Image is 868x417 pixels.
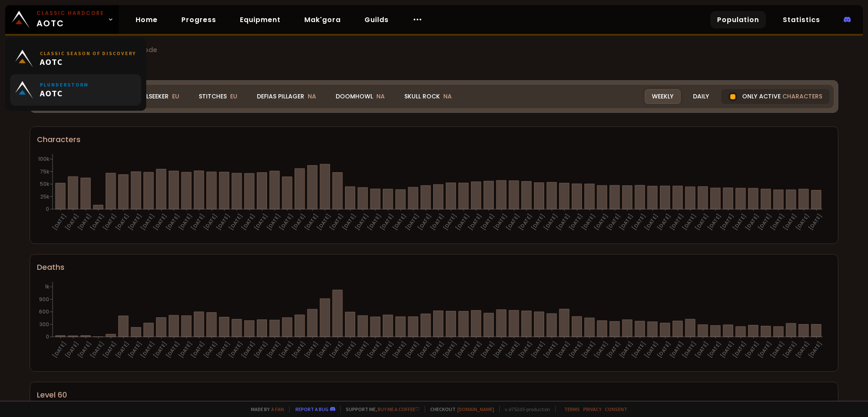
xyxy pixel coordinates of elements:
[230,92,237,101] span: EU
[593,213,609,232] text: [DATE]
[391,340,408,359] text: [DATE]
[583,406,601,412] a: Privacy
[719,213,735,232] text: [DATE]
[404,213,420,232] text: [DATE]
[593,340,609,359] text: [DATE]
[618,213,634,232] text: [DATE]
[278,340,295,359] text: [DATE]
[656,213,672,232] text: [DATE]
[353,213,370,232] text: [DATE]
[64,340,80,359] text: [DATE]
[172,92,179,101] span: EU
[190,213,206,232] text: [DATE]
[656,340,672,359] text: [DATE]
[102,340,118,359] text: [DATE]
[40,180,50,188] tspan: 50k
[706,340,723,359] text: [DATE]
[265,340,282,359] text: [DATE]
[39,296,49,303] tspan: 900
[38,155,50,162] tspan: 100k
[417,340,433,359] text: [DATE]
[530,340,546,359] text: [DATE]
[794,340,811,359] text: [DATE]
[443,92,452,101] span: NA
[39,321,49,328] tspan: 300
[378,340,395,359] text: [DATE]
[618,340,634,359] text: [DATE]
[271,406,284,412] a: a fan
[366,213,383,232] text: [DATE]
[46,205,49,213] tspan: 0
[202,213,219,232] text: [DATE]
[303,340,320,359] text: [DATE]
[499,406,550,412] span: v. d752d5 - production
[605,406,627,412] a: Consent
[555,213,572,232] text: [DATE]
[769,340,786,359] text: [DATE]
[807,213,823,232] text: [DATE]
[341,340,357,359] text: [DATE]
[454,213,471,232] text: [DATE]
[417,213,433,232] text: [DATE]
[454,340,471,359] text: [DATE]
[89,340,106,359] text: [DATE]
[40,168,50,175] tspan: 75k
[744,213,760,232] text: [DATE]
[505,213,521,232] text: [DATE]
[164,213,181,232] text: [DATE]
[190,340,206,359] text: [DATE]
[328,89,392,104] div: Doomhowl
[76,213,93,232] text: [DATE]
[89,213,106,232] text: [DATE]
[425,406,494,412] span: Checkout
[467,213,483,232] text: [DATE]
[744,340,760,359] text: [DATE]
[240,340,256,359] text: [DATE]
[341,213,357,232] text: [DATE]
[46,333,49,340] tspan: 0
[37,134,831,145] div: Characters
[45,283,50,290] tspan: 1k
[397,89,459,104] div: Skull Rock
[139,213,156,232] text: [DATE]
[693,340,710,359] text: [DATE]
[36,9,104,17] small: Classic Hardcore
[757,340,773,359] text: [DATE]
[568,340,584,359] text: [DATE]
[51,340,68,359] text: [DATE]
[668,340,685,359] text: [DATE]
[30,47,838,53] span: World of Warcraft Classic Hardcode
[580,213,597,232] text: [DATE]
[429,213,445,232] text: [DATE]
[303,213,320,232] text: [DATE]
[794,213,811,232] text: [DATE]
[114,340,131,359] text: [DATE]
[782,340,798,359] text: [DATE]
[353,340,370,359] text: [DATE]
[290,213,307,232] text: [DATE]
[36,9,104,30] span: AOTC
[681,340,698,359] text: [DATE]
[442,213,458,232] text: [DATE]
[328,213,345,232] text: [DATE]
[719,340,735,359] text: [DATE]
[253,340,269,359] text: [DATE]
[505,340,521,359] text: [DATE]
[391,213,408,232] text: [DATE]
[127,213,143,232] text: [DATE]
[457,406,494,412] a: [DOMAIN_NAME]
[643,213,660,232] text: [DATE]
[290,340,307,359] text: [DATE]
[776,11,827,28] a: Statistics
[429,340,445,359] text: [DATE]
[228,340,244,359] text: [DATE]
[580,340,597,359] text: [DATE]
[668,213,685,232] text: [DATE]
[542,340,559,359] text: [DATE]
[769,213,786,232] text: [DATE]
[492,340,509,359] text: [DATE]
[782,92,822,101] span: characters
[152,213,168,232] text: [DATE]
[265,213,282,232] text: [DATE]
[102,213,118,232] text: [DATE]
